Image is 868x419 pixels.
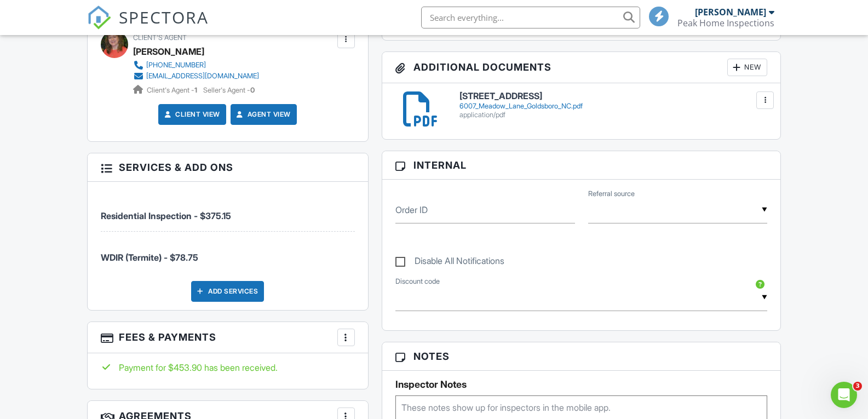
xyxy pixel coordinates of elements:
span: 3 [853,382,862,391]
label: Disable All Notifications [395,256,504,269]
li: Service: WDIR (Termite) [101,232,355,272]
div: New [727,59,767,76]
div: [PERSON_NAME] [695,7,766,18]
h6: [STREET_ADDRESS] [459,91,767,101]
input: Search everything... [421,7,640,28]
a: [PERSON_NAME] [133,43,204,60]
span: Seller's Agent - [203,86,255,94]
div: [PHONE_NUMBER] [146,61,206,70]
label: Referral source [588,189,635,199]
a: Client View [162,109,220,120]
div: [EMAIL_ADDRESS][DOMAIN_NAME] [146,72,259,81]
span: SPECTORA [119,5,209,28]
strong: 1 [194,86,197,94]
div: Add Services [191,281,264,302]
a: [PHONE_NUMBER] [133,60,259,71]
div: Payment for $453.90 has been received. [101,361,355,374]
div: application/pdf [459,111,767,119]
h3: Additional Documents [382,52,781,83]
label: Order ID [395,204,428,216]
a: Agent View [234,109,291,120]
h5: Inspector Notes [395,379,768,390]
span: Residential Inspection - $375.15 [101,210,231,221]
span: Client's Agent - [147,86,199,94]
div: 6007_Meadow_Lane_Goldsboro_NC.pdf [459,102,767,111]
label: Discount code [395,277,440,286]
h3: Internal [382,151,781,180]
strong: 0 [250,86,255,94]
a: [EMAIL_ADDRESS][DOMAIN_NAME] [133,71,259,82]
iframe: Intercom live chat [831,382,857,408]
span: WDIR (Termite) - $78.75 [101,252,198,263]
h3: Notes [382,342,781,371]
div: Peak Home Inspections [677,18,774,28]
a: [STREET_ADDRESS] 6007_Meadow_Lane_Goldsboro_NC.pdf application/pdf [459,91,767,119]
h3: Fees & Payments [88,322,368,353]
h3: Services & Add ons [88,153,368,182]
img: The Best Home Inspection Software - Spectora [87,5,111,30]
a: SPECTORA [87,15,209,38]
li: Service: Residential Inspection [101,190,355,231]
